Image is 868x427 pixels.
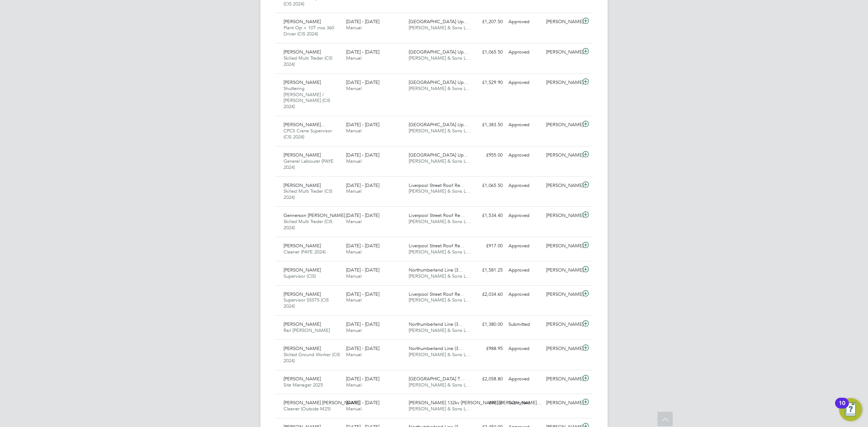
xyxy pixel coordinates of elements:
[284,121,325,128] span: [PERSON_NAME]…
[506,319,543,330] div: Submitted
[409,25,471,31] span: [PERSON_NAME] & Sons L…
[409,79,468,85] span: [GEOGRAPHIC_DATA] Up…
[346,400,379,406] span: [DATE] - [DATE]
[346,267,379,273] span: [DATE] - [DATE]
[506,264,543,276] div: Approved
[346,327,362,333] span: Manual
[346,188,362,194] span: Manual
[346,158,362,164] span: Manual
[839,403,845,413] div: 10
[506,149,543,161] div: Approved
[468,319,506,330] div: £1,380.00
[284,212,350,218] span: Gennerson [PERSON_NAME]…
[346,273,362,279] span: Manual
[506,373,543,385] div: Approved
[506,119,543,131] div: Approved
[284,321,321,327] span: [PERSON_NAME]
[468,264,506,276] div: £1,581.25
[284,25,334,37] span: Plant Op < 10T incs 360 Driver (CIS 2024)
[346,291,379,297] span: [DATE] - [DATE]
[409,18,468,25] span: [GEOGRAPHIC_DATA] Up…
[409,273,471,279] span: [PERSON_NAME] & Sons L…
[346,152,379,158] span: [DATE] - [DATE]
[409,400,541,406] span: [PERSON_NAME] 132kv [PERSON_NAME] [PERSON_NAME]…
[409,249,471,255] span: [PERSON_NAME] & Sons L…
[284,249,325,255] span: Cleaner (PAYE 2024)
[468,210,506,222] div: £1,534.40
[409,121,468,128] span: [GEOGRAPHIC_DATA] Up…
[543,77,581,89] div: [PERSON_NAME]
[468,289,506,300] div: £2,034.60
[506,397,543,409] div: Submitted
[346,297,362,303] span: Manual
[284,351,340,364] span: Skilled Ground Worker (CIS 2024)
[543,46,581,58] div: [PERSON_NAME]
[543,210,581,222] div: [PERSON_NAME]
[409,152,468,158] span: [GEOGRAPHIC_DATA] Up…
[506,343,543,355] div: Approved
[506,240,543,252] div: Approved
[409,85,471,91] span: [PERSON_NAME] & Sons L…
[284,158,333,170] span: General Labourer (PAYE 2024)
[468,343,506,355] div: £988.95
[409,49,468,55] span: [GEOGRAPHIC_DATA] Up…
[409,182,465,188] span: Liverpool Street Roof Re…
[543,240,581,252] div: [PERSON_NAME]
[346,351,362,358] span: Manual
[346,121,379,128] span: [DATE] - [DATE]
[543,119,581,131] div: [PERSON_NAME]
[284,243,321,249] span: [PERSON_NAME]
[284,400,359,406] span: [PERSON_NAME] [PERSON_NAME]
[506,16,543,28] div: Approved
[409,158,471,164] span: [PERSON_NAME] & Sons L…
[284,85,330,110] span: Shuttering [PERSON_NAME] / [PERSON_NAME] (CIS 2024)
[284,182,321,188] span: [PERSON_NAME]
[543,16,581,28] div: [PERSON_NAME]
[284,345,321,351] span: [PERSON_NAME]
[468,46,506,58] div: £1,065.50
[284,49,321,55] span: [PERSON_NAME]
[543,289,581,300] div: [PERSON_NAME]
[506,210,543,222] div: Approved
[284,218,332,231] span: Skilled Multi Trader (CIS 2024)
[284,382,323,388] span: Site Manager 2025
[543,397,581,409] div: [PERSON_NAME]
[468,373,506,385] div: £2,058.80
[284,376,321,382] span: [PERSON_NAME]
[346,376,379,382] span: [DATE] - [DATE]
[409,321,463,327] span: Northumberland Line (3…
[543,264,581,276] div: [PERSON_NAME]
[506,77,543,89] div: Approved
[346,345,379,351] span: [DATE] - [DATE]
[409,351,471,358] span: [PERSON_NAME] & Sons L…
[284,273,316,279] span: Supervisor (CIS)
[468,397,506,409] div: £90.06
[346,243,379,249] span: [DATE] - [DATE]
[284,291,321,297] span: [PERSON_NAME]
[284,152,321,158] span: [PERSON_NAME]
[284,128,332,140] span: CPCS Crane Supervisor (CIS 2024)
[543,319,581,330] div: [PERSON_NAME]
[284,406,331,412] span: Cleaner (Outside M25)
[409,128,471,134] span: [PERSON_NAME] & Sons L…
[506,289,543,300] div: Approved
[468,119,506,131] div: £1,383.50
[409,291,465,297] span: Liverpool Street Roof Re…
[346,18,379,25] span: [DATE] - [DATE]
[409,218,471,225] span: [PERSON_NAME] & Sons L…
[284,79,321,85] span: [PERSON_NAME]
[506,180,543,192] div: Approved
[409,376,465,382] span: [GEOGRAPHIC_DATA] T…
[346,49,379,55] span: [DATE] - [DATE]
[468,77,506,89] div: £1,529.90
[284,297,329,309] span: Supervisor SSSTS (CIS 2024)
[346,321,379,327] span: [DATE] - [DATE]
[468,16,506,28] div: £1,207.50
[346,85,362,91] span: Manual
[346,55,362,61] span: Manual
[284,188,332,200] span: Skilled Multi Trader (CIS 2024)
[346,249,362,255] span: Manual
[284,267,321,273] span: [PERSON_NAME]
[468,149,506,161] div: £955.00
[468,240,506,252] div: £917.00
